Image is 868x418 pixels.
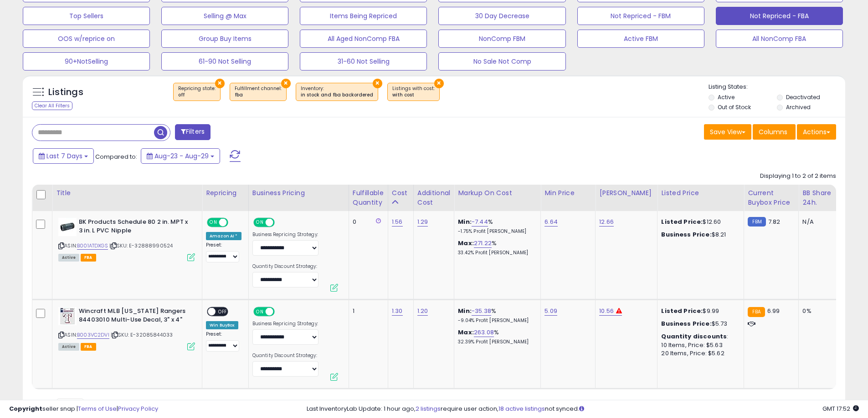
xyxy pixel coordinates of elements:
[716,30,843,48] button: All NonComp FBA
[544,188,591,198] div: Min Price
[161,30,288,48] button: Group Buy Items
[661,307,703,315] b: Listed Price:
[23,7,150,25] button: Top Sellers
[498,404,545,413] a: 18 active listings
[599,217,614,227] a: 12.66
[81,343,96,351] span: FBA
[802,307,832,315] div: 0%
[416,404,441,413] a: 2 listings
[392,217,403,227] a: 1.56
[458,218,534,235] div: %
[9,404,42,413] strong: Copyright
[753,124,796,140] button: Columns
[118,404,158,413] a: Privacy Policy
[58,343,79,351] span: All listings currently available for purchase on Amazon
[23,52,150,71] button: 90+NotSelling
[254,219,266,227] span: ON
[458,217,472,226] b: Min:
[661,332,727,341] b: Quantity discounts
[454,185,541,211] th: The percentage added to the cost of goods (COGS) that forms the calculator for Min & Max prices.
[748,217,765,227] small: FBM
[458,307,534,324] div: %
[458,328,534,345] div: %
[58,307,77,325] img: 51yMMDvVOrL._SL40_.jpg
[417,307,428,316] a: 1.20
[79,307,190,326] b: Wincraft MLB [US_STATE] Rangers 84403010 Multi-Use Decal, 3" x 4"
[252,232,318,238] label: Business Repricing Strategy:
[109,242,173,249] span: | SKU: E-32888990524
[78,404,117,413] a: Terms of Use
[458,228,534,235] p: -1.75% Profit [PERSON_NAME]
[161,52,288,71] button: 61-90 Not Selling
[252,263,318,270] label: Quantity Discount Strategy:
[301,92,373,98] div: in stock and fba backordered
[661,231,737,239] div: $8.21
[216,308,230,316] span: OFF
[79,218,190,237] b: BK Products Schedule 80 2 in. MPT x 3 in. L PVC Nipple
[417,188,451,207] div: Additional Cost
[802,218,832,226] div: N/A
[77,331,109,339] a: B003VC2DVI
[206,188,245,198] div: Repricing
[9,405,158,413] div: seller snap | |
[353,218,381,226] div: 0
[458,239,474,247] b: Max:
[392,92,435,98] div: with cost
[577,30,704,48] button: Active FBM
[161,7,288,25] button: Selling @ Max
[709,83,845,91] p: Listing States:
[300,30,427,48] button: All Aged NonComp FBA
[458,317,534,324] p: -9.04% Profit [PERSON_NAME]
[281,79,291,88] button: ×
[300,7,427,25] button: Items Being Repriced
[599,307,614,316] a: 10.56
[458,307,472,315] b: Min:
[235,85,282,99] span: Fulfillment channel :
[206,232,241,240] div: Amazon AI *
[599,188,653,198] div: [PERSON_NAME]
[252,321,318,327] label: Business Repricing Strategy:
[438,7,565,25] button: 30 Day Decrease
[353,188,384,207] div: Fulfillable Quantity
[77,242,108,250] a: B001ATDXGS
[661,319,711,328] b: Business Price:
[56,188,198,198] div: Title
[58,218,77,236] img: 414OgPdUFtL._SL40_.jpg
[33,148,94,164] button: Last 7 Days
[760,172,836,181] div: Displaying 1 to 2 of 2 items
[48,86,83,99] h5: Listings
[458,328,474,337] b: Max:
[661,230,711,239] b: Business Price:
[438,30,565,48] button: NonComp FBM
[438,52,565,71] button: No Sale Not Comp
[802,188,836,207] div: BB Share 24h.
[661,332,737,341] div: :
[472,307,491,316] a: -35.38
[301,85,373,99] span: Inventory :
[58,218,195,260] div: ASIN:
[227,219,241,227] span: OFF
[392,307,403,316] a: 1.30
[58,307,195,349] div: ASIN:
[474,328,494,337] a: 263.08
[544,307,557,316] a: 5.09
[458,239,534,256] div: %
[273,219,288,227] span: OFF
[175,124,211,140] button: Filters
[178,85,216,99] span: Repricing state :
[373,79,382,88] button: ×
[206,331,241,352] div: Preset:
[178,92,216,98] div: off
[544,217,558,227] a: 6.64
[392,188,410,198] div: Cost
[458,339,534,345] p: 32.39% Profit [PERSON_NAME]
[300,52,427,71] button: 31-60 Not Selling
[206,242,241,262] div: Preset:
[759,127,787,136] span: Columns
[95,152,137,161] span: Compared to:
[748,307,765,317] small: FBA
[58,254,79,262] span: All listings currently available for purchase on Amazon
[307,405,859,413] div: Last InventoryLab Update: 1 hour ago, require user action, not synced.
[797,124,836,140] button: Actions
[822,404,859,413] span: 2025-09-6 17:52 GMT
